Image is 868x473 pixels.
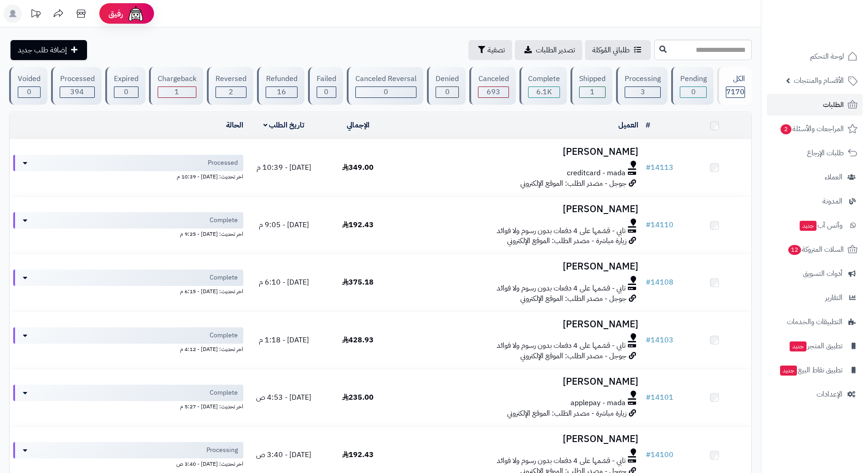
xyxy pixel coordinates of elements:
span: وآتس آب [799,219,842,232]
span: طلبات الإرجاع [807,147,844,159]
span: 235.00 [342,392,374,403]
div: Complete [528,74,560,84]
div: Denied [436,74,459,84]
div: اخر تحديث: [DATE] - 3:40 ص [13,458,243,468]
span: [DATE] - 4:53 ص [256,392,311,403]
a: Pending 0 [669,67,715,105]
span: 0 [324,86,329,97]
div: Pending [680,74,706,84]
span: [DATE] - 1:18 م [259,335,309,346]
span: السلات المتروكة [787,243,844,256]
span: Complete [210,388,238,397]
span: 1 [590,86,595,97]
a: الطلبات [767,94,863,116]
a: Canceled 693 [467,67,517,105]
a: طلباتي المُوكلة [585,40,651,60]
span: # [646,335,651,346]
a: #14103 [646,335,673,346]
a: التطبيقات والخدمات [767,311,863,333]
a: Processed 394 [49,67,103,105]
a: المدونة [767,190,863,212]
a: طلبات الإرجاع [767,142,863,164]
span: 0 [445,86,450,97]
a: Failed 0 [306,67,345,105]
div: Failed [317,74,336,84]
span: جديد [790,341,806,351]
h3: [PERSON_NAME] [399,261,638,272]
div: Reversed [216,74,247,84]
span: جوجل - مصدر الطلب: الموقع الإلكتروني [520,293,627,304]
span: # [646,162,651,173]
div: Chargeback [158,74,196,84]
span: جوجل - مصدر الطلب: الموقع الإلكتروني [520,351,627,361]
a: تطبيق المتجرجديد [767,335,863,357]
h3: [PERSON_NAME] [399,376,638,387]
a: # [646,120,650,131]
span: [DATE] - 6:10 م [259,277,309,288]
span: الطلبات [823,98,844,111]
span: applepay - mada [570,398,626,408]
div: الكل [726,74,745,84]
a: الحالة [226,120,243,131]
span: 12 [788,245,801,255]
span: 693 [487,86,500,97]
a: إضافة طلب جديد [10,40,87,60]
div: 0 [436,87,458,97]
a: تحديثات المنصة [24,5,47,25]
span: تصدير الطلبات [536,45,575,56]
div: 0 [18,87,40,97]
span: تابي - قسّمها على 4 دفعات بدون رسوم ولا فوائد [497,283,626,294]
div: 0 [114,87,138,97]
span: الأقسام والمنتجات [794,74,844,87]
div: Canceled Reversal [355,74,416,84]
a: Shipped 1 [569,67,614,105]
span: [DATE] - 10:39 م [257,162,311,173]
h3: [PERSON_NAME] [399,147,638,157]
span: 375.18 [342,277,374,288]
span: Processing [206,446,238,455]
a: #14110 [646,219,673,230]
a: Chargeback 1 [147,67,205,105]
span: 6.1K [536,86,552,97]
a: Canceled Reversal 0 [345,67,425,105]
a: لوحة التحكم [767,46,863,67]
span: تابي - قسّمها على 4 دفعات بدون رسوم ولا فوائد [497,456,626,466]
a: التقارير [767,287,863,309]
div: 693 [478,87,508,97]
span: # [646,277,651,288]
div: 1 [158,87,196,97]
a: وآتس آبجديد [767,214,863,236]
span: 0 [384,86,388,97]
div: 16 [266,87,297,97]
a: Denied 0 [425,67,467,105]
span: 349.00 [342,162,374,173]
a: Expired 0 [103,67,147,105]
span: 2 [229,86,233,97]
span: # [646,219,651,230]
span: 3 [641,86,645,97]
h3: [PERSON_NAME] [399,434,638,444]
span: Complete [210,331,238,340]
a: تصدير الطلبات [515,40,582,60]
a: الإعدادات [767,383,863,405]
div: 0 [356,87,416,97]
span: 0 [691,86,696,97]
div: 0 [680,87,706,97]
div: Voided [18,74,41,84]
img: logo-2.png [806,25,859,44]
span: # [646,449,651,460]
a: #14101 [646,392,673,403]
h3: [PERSON_NAME] [399,319,638,330]
a: Complete 6.1K [518,67,569,105]
a: تاريخ الطلب [263,120,305,131]
span: 0 [124,86,128,97]
div: Processing [625,74,661,84]
span: أدوات التسويق [803,267,842,280]
div: Canceled [478,74,508,84]
span: Complete [210,273,238,282]
span: # [646,392,651,403]
a: #14100 [646,449,673,460]
a: العميل [618,120,638,131]
div: اخر تحديث: [DATE] - 4:12 م [13,344,243,353]
a: الكل7170 [715,67,754,105]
